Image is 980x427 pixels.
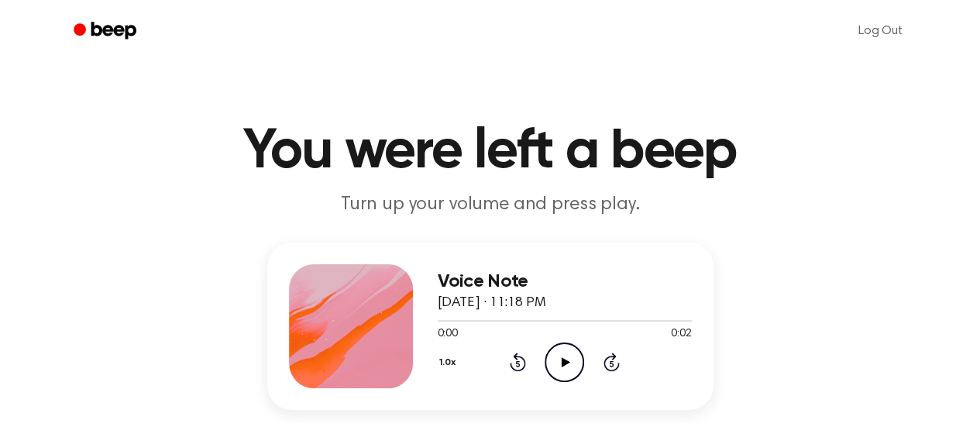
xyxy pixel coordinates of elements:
p: Turn up your volume and press play. [193,192,788,218]
a: Beep [63,16,150,46]
span: 0:02 [671,326,691,343]
span: 0:00 [438,326,458,343]
h3: Voice Note [438,271,692,292]
a: Log Out [843,12,918,50]
span: [DATE] · 11:18 PM [438,296,546,310]
button: 1.0x [438,350,462,376]
h1: You were left a beep [94,124,887,180]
